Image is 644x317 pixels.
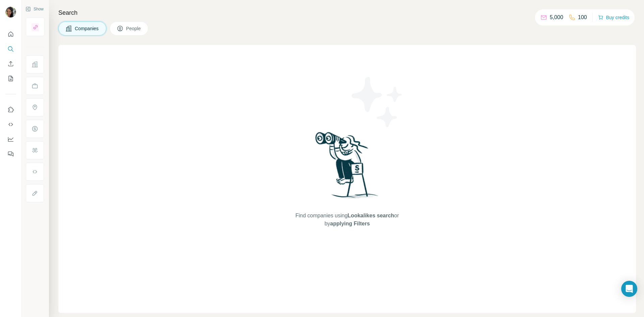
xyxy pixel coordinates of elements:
[126,25,142,32] span: People
[5,104,16,116] button: Use Surfe on LinkedIn
[5,118,16,130] button: Use Surfe API
[75,25,99,32] span: Companies
[347,72,408,132] img: Surfe Illustration - Stars
[550,13,563,21] p: 5,000
[293,212,401,228] span: Find companies using or by
[312,130,382,205] img: Surfe Illustration - Woman searching with binoculars
[5,72,16,85] button: My lists
[5,133,16,145] button: Dashboard
[621,281,637,297] div: Open Intercom Messenger
[598,13,629,22] button: Buy credits
[5,58,16,70] button: Enrich CSV
[5,43,16,55] button: Search
[5,148,16,160] button: Feedback
[58,8,636,17] h4: Search
[5,28,16,40] button: Quick start
[578,13,587,21] p: 100
[330,221,370,226] span: applying Filters
[21,4,48,14] button: Show
[5,7,16,17] img: Avatar
[347,213,394,218] span: Lookalikes search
